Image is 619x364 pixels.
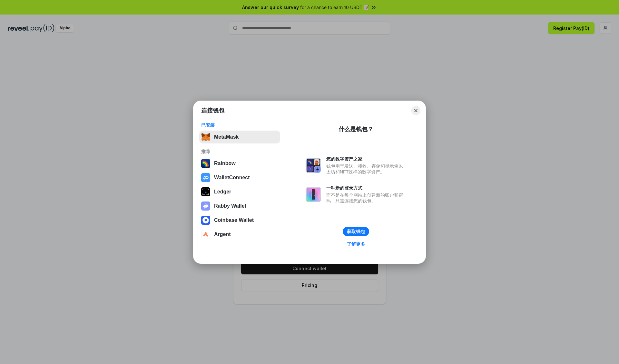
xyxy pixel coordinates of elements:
[199,157,280,170] button: Rainbow
[199,228,280,241] button: Argent
[199,171,280,184] button: WalletConnect
[214,161,236,166] div: Rainbow
[201,173,210,182] img: svg+xml,%3Csvg%20width%3D%2228%22%20height%3D%2228%22%20viewBox%3D%220%200%2028%2028%22%20fill%3D...
[201,202,210,211] img: svg+xml,%3Csvg%20xmlns%3D%22http%3A%2F%2Fwww.w3.org%2F2000%2Fsvg%22%20fill%3D%22none%22%20viewBox...
[343,240,369,248] a: 了解更多
[201,149,278,154] div: 推荐
[201,159,210,168] img: svg+xml,%3Csvg%20width%3D%22120%22%20height%3D%22120%22%20viewBox%3D%220%200%20120%20120%22%20fil...
[214,134,239,140] div: MetaMask
[347,241,365,247] div: 了解更多
[201,187,210,196] img: svg+xml,%3Csvg%20xmlns%3D%22http%3A%2F%2Fwww.w3.org%2F2000%2Fsvg%22%20width%3D%2228%22%20height%3...
[199,200,280,212] button: Rabby Wallet
[214,231,231,237] div: Argent
[199,214,280,227] button: Coinbase Wallet
[201,122,278,128] div: 已安装
[326,185,406,191] div: 一种新的登录方式
[199,185,280,198] button: Ledger
[306,158,321,173] img: svg+xml,%3Csvg%20xmlns%3D%22http%3A%2F%2Fwww.w3.org%2F2000%2Fsvg%22%20fill%3D%22none%22%20viewBox...
[201,216,210,225] img: svg+xml,%3Csvg%20width%3D%2228%22%20height%3D%2228%22%20viewBox%3D%220%200%2028%2028%22%20fill%3D...
[326,163,406,175] div: 钱包用于发送、接收、存储和显示像以太坊和NFT这样的数字资产。
[339,125,373,133] div: 什么是钱包？
[326,192,406,204] div: 而不是在每个网站上创建新的账户和密码，只需连接您的钱包。
[214,203,246,209] div: Rabby Wallet
[411,106,420,115] button: Close
[306,187,321,202] img: svg+xml,%3Csvg%20xmlns%3D%22http%3A%2F%2Fwww.w3.org%2F2000%2Fsvg%22%20fill%3D%22none%22%20viewBox...
[214,189,231,195] div: Ledger
[199,131,280,143] button: MetaMask
[201,133,210,142] img: svg+xml,%3Csvg%20fill%3D%22none%22%20height%3D%2233%22%20viewBox%3D%220%200%2035%2033%22%20width%...
[201,230,210,239] img: svg+xml,%3Csvg%20width%3D%2228%22%20height%3D%2228%22%20viewBox%3D%220%200%2028%2028%22%20fill%3D...
[347,229,365,234] div: 获取钱包
[214,217,254,223] div: Coinbase Wallet
[326,156,406,162] div: 您的数字资产之家
[201,107,224,114] h1: 连接钱包
[214,175,250,181] div: WalletConnect
[343,227,369,236] button: 获取钱包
